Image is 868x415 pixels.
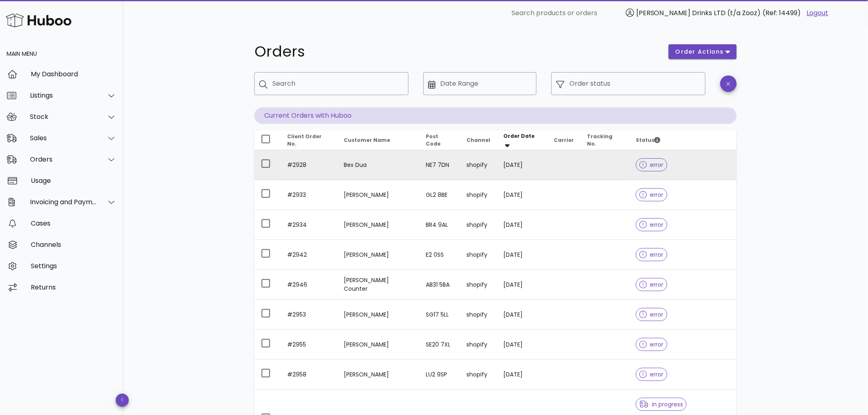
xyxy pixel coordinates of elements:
td: [DATE] [497,300,548,330]
th: Client Order No. [281,130,337,150]
div: Usage [31,177,116,185]
span: error [640,252,664,258]
span: in progress [640,401,683,407]
td: Bex Dua [337,150,419,180]
div: Channels [31,241,116,249]
th: Tracking No. [581,130,629,150]
td: BR4 9AL [420,210,460,240]
td: [DATE] [497,180,548,210]
td: #2946 [281,270,337,300]
th: Customer Name [337,130,419,150]
span: [PERSON_NAME] Drinks LTD (t/a Zooz) [636,8,761,18]
h1: Orders [254,44,659,59]
span: error [640,282,664,287]
td: [PERSON_NAME] [337,330,419,360]
td: #2958 [281,360,337,390]
div: Cases [31,219,116,227]
td: NE7 7DN [420,150,460,180]
a: Logout [807,8,829,18]
td: [PERSON_NAME] [337,210,419,240]
td: #2942 [281,240,337,270]
td: #2955 [281,330,337,360]
th: Channel [460,130,497,150]
td: [PERSON_NAME] [337,180,419,210]
span: Channel [467,137,491,144]
td: [DATE] [497,210,548,240]
td: [DATE] [497,240,548,270]
span: Post Code [426,133,441,147]
td: shopify [460,210,497,240]
td: LU2 9SP [420,360,460,390]
span: error [640,162,664,168]
img: Huboo Logo [6,11,71,29]
td: E2 0SS [420,240,460,270]
td: shopify [460,150,497,180]
td: SE20 7XL [420,330,460,360]
th: Post Code [420,130,460,150]
span: Status [636,137,660,144]
span: Order Date [504,132,535,139]
span: (Ref: 14499) [763,8,801,18]
div: My Dashboard [31,70,116,78]
span: order actions [675,48,724,56]
td: [DATE] [497,150,548,180]
td: GL2 8BE [420,180,460,210]
td: shopify [460,300,497,330]
div: Listings [30,91,97,99]
th: Carrier [548,130,581,150]
td: shopify [460,360,497,390]
td: [PERSON_NAME] [337,240,419,270]
td: shopify [460,240,497,270]
div: Invoicing and Payments [30,198,97,206]
td: [DATE] [497,330,548,360]
td: shopify [460,330,497,360]
div: Returns [31,283,116,291]
div: Sales [30,134,97,142]
td: shopify [460,180,497,210]
td: SG17 5LL [420,300,460,330]
td: #2953 [281,300,337,330]
th: Status [629,130,737,150]
td: [DATE] [497,360,548,390]
span: error [640,312,664,317]
span: Carrier [554,137,574,144]
div: Stock [30,113,97,121]
div: Orders [30,155,97,163]
span: Client Order No. [287,133,322,147]
span: error [640,192,664,198]
span: error [640,342,664,347]
td: #2934 [281,210,337,240]
td: AB31 5BA [420,270,460,300]
td: [DATE] [497,270,548,300]
p: Current Orders with Huboo [254,107,737,124]
td: [PERSON_NAME] [337,360,419,390]
button: order actions [669,44,737,59]
td: shopify [460,270,497,300]
span: error [640,222,664,228]
td: #2928 [281,150,337,180]
span: Tracking No. [587,133,613,147]
td: [PERSON_NAME] Counter [337,270,419,300]
td: #2933 [281,180,337,210]
span: error [640,372,664,377]
div: Settings [31,262,116,270]
span: Customer Name [344,137,390,144]
th: Order Date: Sorted descending. Activate to remove sorting. [497,130,548,150]
td: [PERSON_NAME] [337,300,419,330]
